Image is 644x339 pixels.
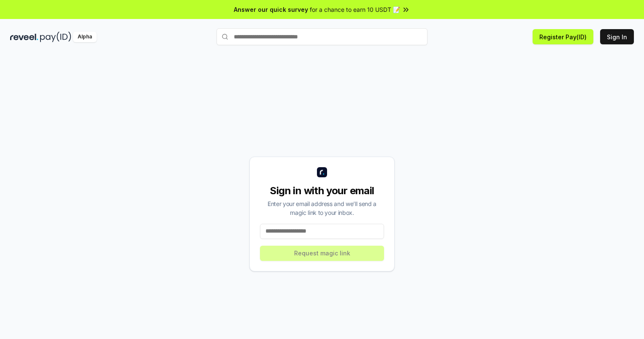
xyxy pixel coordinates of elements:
button: Sign In [600,29,634,44]
span: Answer our quick survey [234,5,308,14]
span: for a chance to earn 10 USDT 📝 [310,5,400,14]
img: pay_id [40,32,71,42]
div: Sign in with your email [260,184,384,198]
button: Register Pay(ID) [533,29,593,44]
img: reveel_dark [10,32,38,42]
img: logo_small [317,167,327,177]
div: Enter your email address and we’ll send a magic link to your inbox. [260,199,384,217]
div: Alpha [73,32,97,42]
